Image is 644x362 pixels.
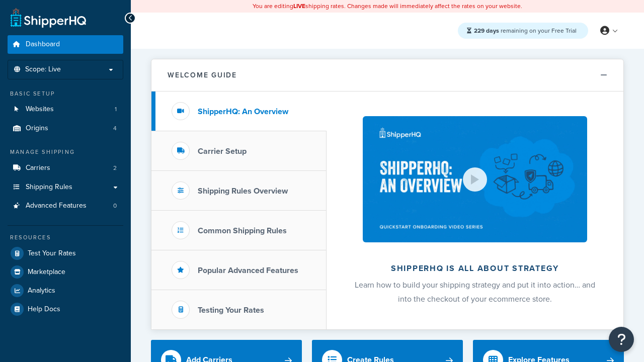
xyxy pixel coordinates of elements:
[8,282,123,300] a: Analytics
[293,2,305,11] b: LIVE
[8,35,123,54] a: Dashboard
[8,119,123,138] a: Origins4
[8,119,123,138] li: Origins
[28,268,65,277] span: Marketplace
[474,26,577,35] span: remaining on your Free Trial
[26,105,54,114] span: Websites
[151,59,623,92] button: Welcome Guide
[115,105,117,114] span: 1
[8,244,123,262] a: Test Your Rates
[353,264,597,273] h2: ShipperHQ is all about strategy
[26,124,48,133] span: Origins
[8,159,123,177] a: Carriers2
[8,148,123,156] div: Manage Shipping
[474,26,499,35] strong: 229 days
[113,202,117,210] span: 0
[8,300,123,318] a: Help Docs
[198,266,298,275] h3: Popular Advanced Features
[26,40,60,49] span: Dashboard
[198,226,287,235] h3: Common Shipping Rules
[355,279,595,305] span: Learn how to build your shipping strategy and put it into action… and into the checkout of your e...
[25,65,61,74] span: Scope: Live
[198,147,247,156] h3: Carrier Setup
[26,183,72,192] span: Shipping Rules
[8,89,123,98] div: Basic Setup
[8,197,123,215] li: Advanced Features
[26,164,50,172] span: Carriers
[363,116,587,242] img: ShipperHQ is all about strategy
[198,187,288,196] h3: Shipping Rules Overview
[28,287,55,295] span: Analytics
[28,249,76,258] span: Test Your Rates
[609,327,634,352] button: Open Resource Center
[8,178,123,197] a: Shipping Rules
[113,164,117,172] span: 2
[198,107,288,116] h3: ShipperHQ: An Overview
[113,124,117,133] span: 4
[8,159,123,177] li: Carriers
[8,197,123,215] a: Advanced Features0
[168,71,237,79] h2: Welcome Guide
[28,305,60,314] span: Help Docs
[8,233,123,242] div: Resources
[8,100,123,119] li: Websites
[26,202,87,210] span: Advanced Features
[8,263,123,281] a: Marketplace
[198,306,264,315] h3: Testing Your Rates
[8,100,123,119] a: Websites1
